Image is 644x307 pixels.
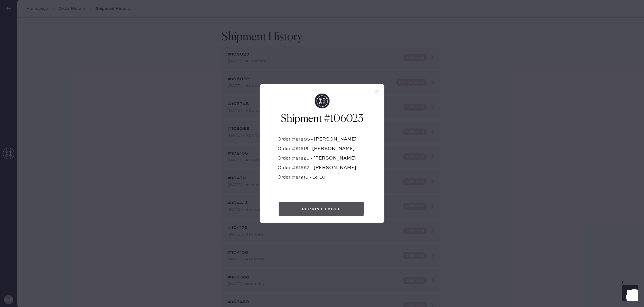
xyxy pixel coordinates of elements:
[279,202,364,216] button: Reprint Label
[277,137,367,147] div: Order #81805 - [PERSON_NAME]
[277,112,367,126] h2: Shipment #106023
[279,202,365,216] a: Reprint Label
[277,156,367,166] div: Order #81825 - [PERSON_NAME]
[277,166,367,175] div: Order #81882 - [PERSON_NAME]
[277,147,367,156] div: Order #81815 - [PERSON_NAME]
[617,281,641,306] iframe: Front Chat
[277,175,367,185] div: Order #81915 - Le Lu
